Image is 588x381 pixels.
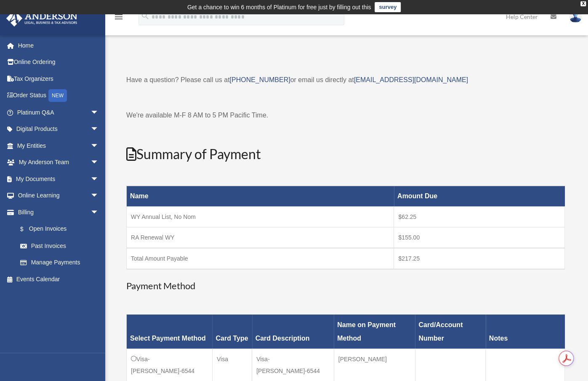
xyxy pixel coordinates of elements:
[90,104,107,121] span: arrow_drop_down
[90,171,107,188] span: arrow_drop_down
[90,154,107,171] span: arrow_drop_down
[6,204,107,221] a: Billingarrow_drop_down
[6,87,112,104] a: Order StatusNEW
[6,271,112,288] a: Events Calendar
[127,349,213,381] td: Visa-[PERSON_NAME]-6544
[127,186,394,207] th: Name
[90,187,107,205] span: arrow_drop_down
[6,171,112,187] a: My Documentsarrow_drop_down
[127,207,394,227] td: WY Annual List, No Nom
[486,314,565,349] th: Notes
[12,237,107,254] a: Past Invoices
[127,314,213,349] th: Select Payment Method
[114,12,124,22] i: menu
[394,227,565,248] td: $155.00
[6,121,112,138] a: Digital Productsarrow_drop_down
[126,74,565,86] p: Have a question? Please call us at or email us directly at
[394,207,565,227] td: $62.25
[25,224,29,234] span: $
[12,221,103,238] a: $Open Invoices
[394,186,565,207] th: Amount Due
[212,314,252,349] th: Card Type
[6,37,112,54] a: Home
[6,187,112,204] a: Online Learningarrow_drop_down
[580,1,586,6] div: close
[90,204,107,221] span: arrow_drop_down
[334,349,415,381] td: [PERSON_NAME]
[187,2,371,12] div: Get a chance to win 6 months of Platinum for free just by filling out this
[334,314,415,349] th: Name on Payment Method
[90,137,107,155] span: arrow_drop_down
[252,314,334,349] th: Card Description
[114,15,124,22] a: menu
[48,89,67,102] div: NEW
[90,121,107,138] span: arrow_drop_down
[6,104,112,121] a: Platinum Q&Aarrow_drop_down
[6,137,112,154] a: My Entitiesarrow_drop_down
[127,227,394,248] td: RA Renewal WY
[141,11,150,21] i: search
[212,349,252,381] td: Visa
[126,280,565,293] h3: Payment Method
[394,248,565,269] td: $217.25
[6,54,112,71] a: Online Ordering
[127,248,394,269] td: Total Amount Payable
[12,254,107,271] a: Manage Payments
[126,109,565,121] p: We're available M-F 8 AM to 5 PM Pacific Time.
[6,70,112,87] a: Tax Organizers
[6,154,112,171] a: My Anderson Teamarrow_drop_down
[354,76,468,83] a: [EMAIL_ADDRESS][DOMAIN_NAME]
[4,10,80,27] img: Anderson Advisors Platinum Portal
[375,2,401,12] a: survey
[126,145,565,164] h2: Summary of Payment
[252,349,334,381] td: Visa-[PERSON_NAME]-6544
[569,11,582,23] img: User Pic
[415,314,485,349] th: Card/Account Number
[229,76,290,83] a: [PHONE_NUMBER]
